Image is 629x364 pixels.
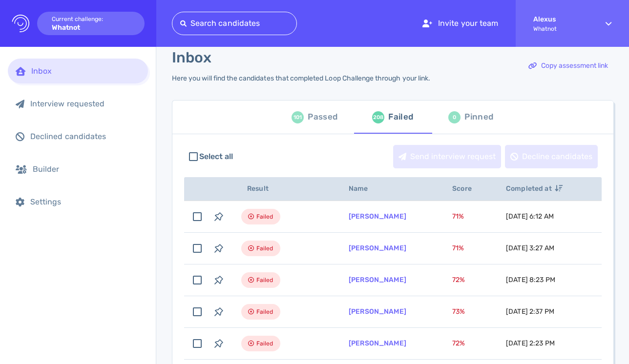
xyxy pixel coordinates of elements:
span: 72 % [452,339,465,347]
div: Settings [30,197,140,206]
button: Decline candidates [505,145,598,168]
span: Failed [256,306,273,318]
a: [PERSON_NAME] [349,307,406,316]
a: [PERSON_NAME] [349,339,406,347]
span: Select all [199,151,233,162]
span: Whatnot [533,25,588,32]
div: 101 [292,111,304,123]
div: Interview requested [30,99,140,108]
span: [DATE] 2:37 PM [506,307,554,316]
span: 71 % [452,244,464,252]
div: Here you will find the candidates that completed Loop Challenge through your link. [172,74,430,82]
span: [DATE] 3:27 AM [506,244,554,252]
span: Failed [256,211,273,222]
h1: Inbox [172,49,211,66]
div: 0 [448,111,461,123]
div: Builder [33,164,140,174]
div: Send interview request [394,145,501,168]
div: Decline candidates [505,145,597,168]
div: Inbox [31,66,140,76]
span: Name [349,184,379,193]
span: [DATE] 2:23 PM [506,339,555,347]
div: Copy assessment link [524,55,613,77]
th: Result [230,177,337,201]
strong: Alexus [533,15,588,23]
span: Score [452,184,482,193]
button: Send interview request [393,145,501,168]
div: 208 [372,111,384,123]
span: 73 % [452,307,465,316]
div: Failed [388,110,413,124]
span: Completed at [506,184,563,193]
button: Copy assessment link [523,54,613,78]
span: [DATE] 8:23 PM [506,276,555,284]
span: 72 % [452,276,465,284]
div: Declined candidates [30,132,140,141]
div: Passed [308,110,337,124]
span: [DATE] 6:12 AM [506,212,554,221]
span: 71 % [452,212,464,221]
a: [PERSON_NAME] [349,276,406,284]
a: [PERSON_NAME] [349,212,406,221]
span: Failed [256,243,273,254]
span: Failed [256,274,273,286]
span: Failed [256,338,273,349]
a: [PERSON_NAME] [349,244,406,252]
div: Pinned [464,110,493,124]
